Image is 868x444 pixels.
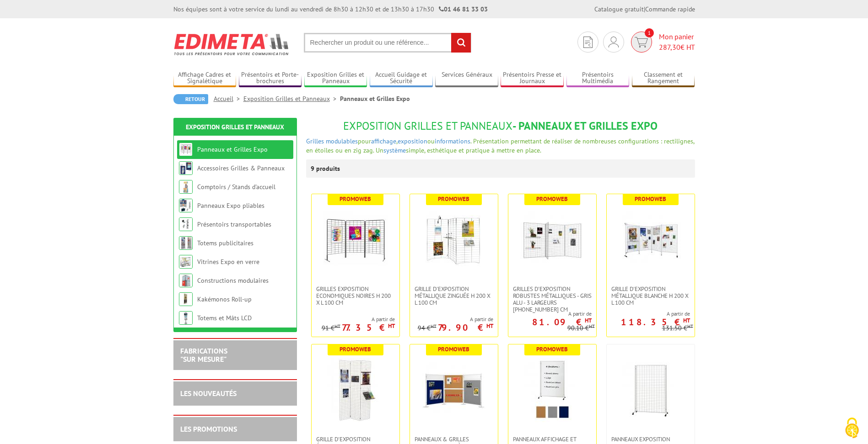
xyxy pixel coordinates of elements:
a: Totems et Mâts LCD [197,314,252,322]
sup: HT [683,317,690,324]
img: Panneaux Expo pliables [179,199,193,212]
a: Commande rapide [645,5,695,13]
a: Exposition Grilles et Panneaux [304,71,367,86]
img: Grille d'exposition métallique Zinguée H 200 x L 100 cm [422,208,486,272]
img: Grilles Exposition Economiques Noires H 200 x L 100 cm [323,208,388,272]
img: devis rapide [583,37,593,48]
img: Comptoirs / Stands d'accueil [179,180,193,194]
a: Grilles d'exposition robustes métalliques - gris alu - 3 largeurs [PHONE_NUMBER] cm [508,285,596,313]
span: Grille d'exposition métallique Zinguée H 200 x L 100 cm [415,285,493,306]
b: Promoweb [635,195,666,203]
img: Grilles d'exposition robustes métalliques - gris alu - 3 largeurs 70-100-120 cm [520,208,584,272]
a: Retour [173,94,208,104]
img: Grille d'exposition métallique blanche H 200 x L 100 cm [619,208,683,272]
img: Panneaux Exposition Grilles mobiles sur roulettes - gris clair [619,358,683,422]
a: Présentoirs Presse et Journaux [501,71,564,86]
a: Accessoires Grilles & Panneaux [197,164,285,172]
sup: HT [687,323,693,329]
p: 131.50 € [662,325,693,332]
a: Exposition Grilles et Panneaux [186,123,284,131]
a: Grilles [306,137,324,145]
a: Panneaux Expo pliables [197,201,264,210]
a: Grille d'exposition métallique blanche H 200 x L 100 cm [607,285,695,306]
a: Présentoirs transportables [197,220,271,228]
p: 94 € [418,325,437,332]
span: € HT [659,42,695,53]
a: modulables [326,137,358,145]
img: Kakémonos Roll-up [179,292,193,306]
button: Cookies (fenêtre modale) [836,413,868,444]
b: Promoweb [340,195,371,203]
sup: HT [589,323,595,329]
p: 77.35 € [342,325,395,330]
p: 90.10 € [567,325,595,332]
a: Kakémonos Roll-up [197,295,252,303]
div: | [594,5,695,14]
a: Exposition Grilles et Panneaux [243,95,340,103]
img: Accessoires Grilles & Panneaux [179,161,193,175]
img: Totems publicitaires [179,236,193,250]
img: Cookies (fenêtre modale) [841,417,863,439]
span: pour , ou . Présentation permettant de réaliser de nombreuses configurations : rectilignes, en ét... [306,137,694,154]
sup: HT [388,322,395,330]
span: 287,30 [659,42,680,52]
span: A partir de [322,316,395,323]
a: informations [435,137,470,145]
a: FABRICATIONS"Sur Mesure" [180,346,227,364]
span: A partir de [607,310,690,317]
span: Grilles d'exposition robustes métalliques - gris alu - 3 largeurs [PHONE_NUMBER] cm [513,285,592,313]
li: Panneaux et Grilles Expo [340,94,410,103]
b: Promoweb [340,345,371,353]
sup: HT [334,323,340,329]
a: LES NOUVEAUTÉS [180,389,237,398]
strong: 01 46 81 33 03 [439,5,488,13]
a: Constructions modulaires [197,276,269,285]
a: Grilles Exposition Economiques Noires H 200 x L 100 cm [312,285,399,306]
a: Catalogue gratuit [594,5,644,13]
span: A partir de [418,316,493,323]
a: devis rapide 1 Mon panier 287,30€ HT [629,32,695,53]
a: Vitrines Expo en verre [197,258,259,266]
span: A partir de [508,310,592,317]
a: Présentoirs Multimédia [566,71,630,86]
a: Panneaux et Grilles Expo [197,145,268,153]
a: Classement et Rangement [632,71,695,86]
img: Edimeta [173,27,290,61]
a: Présentoirs et Porte-brochures [239,71,302,86]
span: Grilles Exposition Economiques Noires H 200 x L 100 cm [316,285,395,306]
h1: - Panneaux et Grilles Expo [306,120,695,132]
span: 1 [645,28,654,37]
a: exposition [398,137,427,145]
img: Totems et Mâts LCD [179,311,193,325]
a: système [383,146,406,154]
span: Grille d'exposition métallique blanche H 200 x L 100 cm [611,285,690,306]
img: devis rapide [635,37,648,48]
a: Totems publicitaires [197,239,253,247]
a: Services Généraux [435,71,498,86]
a: LES PROMOTIONS [180,424,237,433]
a: Accueil [214,95,243,103]
a: Affichage Cadres et Signalétique [173,71,237,86]
a: affichage [371,137,396,145]
a: Comptoirs / Stands d'accueil [197,183,275,191]
img: Panneaux et Grilles Expo [179,143,193,156]
input: rechercher [451,33,471,53]
b: Promoweb [536,195,568,203]
b: Promoweb [536,345,568,353]
p: 81.09 € [532,319,592,325]
span: Exposition Grilles et Panneaux [343,119,512,133]
img: devis rapide [609,37,619,48]
sup: HT [486,322,493,330]
a: Accueil Guidage et Sécurité [370,71,433,86]
div: Nos équipes sont à votre service du lundi au vendredi de 8h30 à 12h30 et de 13h30 à 17h30 [173,5,488,14]
img: Constructions modulaires [179,274,193,287]
p: 91 € [322,325,340,332]
a: Grille d'exposition métallique Zinguée H 200 x L 100 cm [410,285,498,306]
span: Mon panier [659,32,695,53]
b: Promoweb [438,345,469,353]
p: 118.35 € [621,319,690,325]
sup: HT [585,317,592,324]
p: 79.90 € [438,325,493,330]
img: Panneaux Affichage et Ecriture Mobiles - finitions liège punaisable, feutrine gris clair ou bleue... [520,358,584,422]
img: Panneaux & Grilles modulables - liège, feutrine grise ou bleue, blanc laqué ou gris alu [422,358,486,422]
